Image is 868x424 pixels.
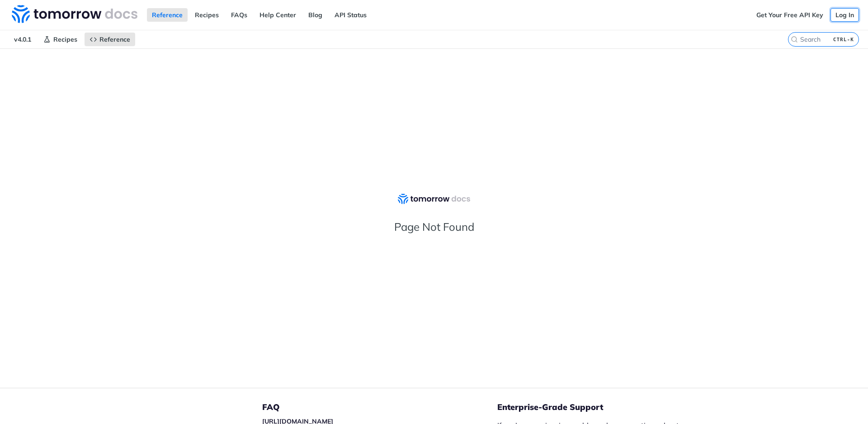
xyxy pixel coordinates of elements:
a: Get Your Free API Key [751,8,828,22]
span: Reference [99,35,130,43]
span: Recipes [53,35,77,43]
svg: Search [791,36,798,43]
a: Log In [830,8,859,22]
a: Reference [85,33,135,46]
a: Reference [147,8,188,22]
h5: FAQ [262,402,497,413]
img: Tomorrow.io Weather API Docs [12,5,137,23]
h5: Enterprise-Grade Support [497,402,709,413]
a: FAQs [226,8,252,22]
a: Recipes [38,33,82,46]
kbd: CTRL-K [831,35,856,44]
a: Recipes [190,8,224,22]
a: Help Center [255,8,301,22]
a: API Status [330,8,372,22]
span: v4.0.1 [9,33,36,46]
h2: Page Not Found [353,220,515,233]
a: Blog [303,8,327,22]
